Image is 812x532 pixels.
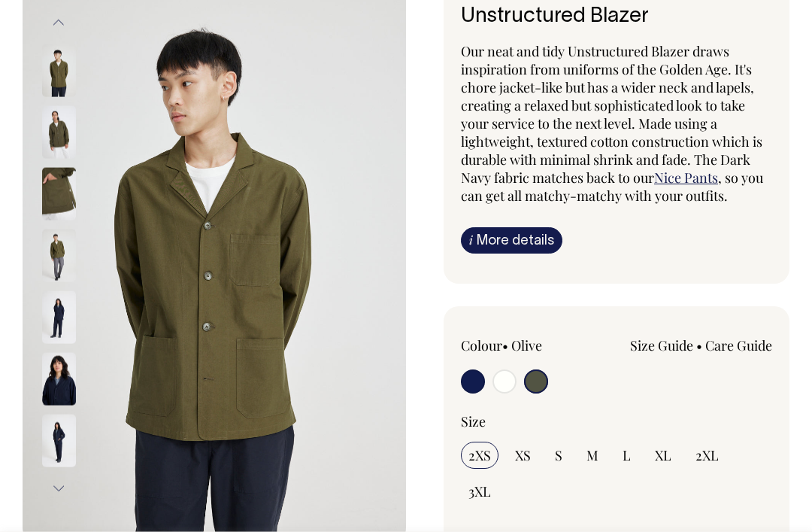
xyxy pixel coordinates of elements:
[615,442,638,469] input: L
[461,442,498,469] input: 2XS
[461,478,498,505] input: 3XL
[655,446,671,464] span: XL
[461,42,762,187] span: Our neat and tidy Unstructured Blazer draws inspiration from uniforms of the Golden Age. It's cho...
[42,290,76,343] img: dark-navy
[507,442,538,469] input: XS
[42,44,76,96] img: olive
[42,167,76,220] img: olive
[586,446,598,464] span: M
[705,336,772,354] a: Care Guide
[461,412,772,430] div: Size
[695,446,719,464] span: 2XL
[623,446,631,464] span: L
[579,442,606,469] input: M
[647,442,679,469] input: XL
[547,442,570,469] input: S
[696,336,702,354] span: •
[42,229,76,281] img: olive
[42,352,76,405] img: dark-navy
[630,336,693,354] a: Size Guide
[502,336,508,354] span: •
[47,6,70,40] button: Previous
[42,414,76,467] img: dark-navy
[511,336,542,354] label: Olive
[555,446,562,464] span: S
[688,442,726,469] input: 2XL
[461,5,772,29] h6: Unstructured Blazer
[468,482,491,500] span: 3XL
[468,446,491,464] span: 2XS
[461,336,586,354] div: Colour
[469,232,473,248] span: i
[42,105,76,158] img: olive
[461,227,562,254] a: iMore details
[47,471,70,505] button: Next
[461,169,763,205] span: , so you can get all matchy-matchy with your outfits.
[515,446,531,464] span: XS
[654,169,718,187] a: Nice Pants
